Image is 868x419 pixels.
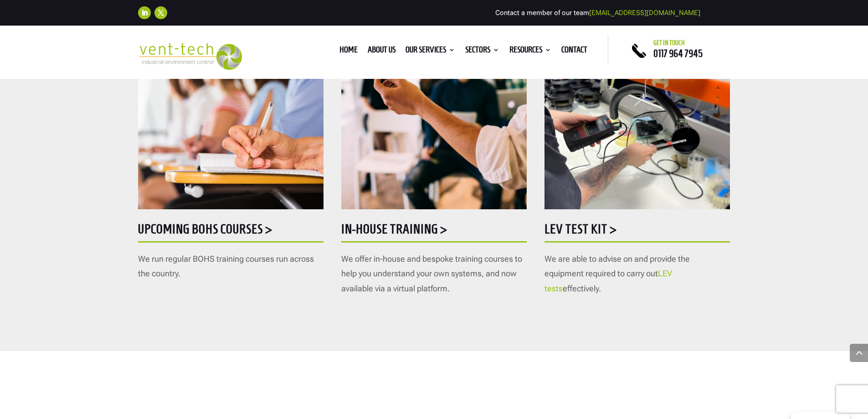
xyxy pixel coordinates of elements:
[465,47,499,57] a: Sectors
[138,252,324,281] p: We run regular BOHS training courses run across the country.
[589,9,700,17] a: [EMAIL_ADDRESS][DOMAIN_NAME]
[138,6,151,19] a: Follow on LinkedIn
[653,48,703,59] a: 0117 964 7945
[138,43,242,70] img: 2023-09-27T08_35_16.549ZVENT-TECH---Clear-background
[653,39,685,47] span: Get in touch
[544,222,730,240] h5: LEV Test Kit >
[495,9,700,17] span: Contact a member of our team
[544,254,690,293] span: We are able to advise on and provide the equipment required to carry out effectively.
[368,47,395,57] a: About us
[341,254,522,293] span: We offer in-house and bespoke training courses to help you understand your own systems, and now a...
[138,222,324,240] h5: Upcoming BOHS courses >
[154,6,167,19] a: Follow on X
[339,47,358,57] a: Home
[341,222,527,240] h5: In-house training >
[561,47,587,57] a: Contact
[509,47,551,57] a: Resources
[544,269,672,293] a: LEV tests
[406,47,455,57] a: Our Services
